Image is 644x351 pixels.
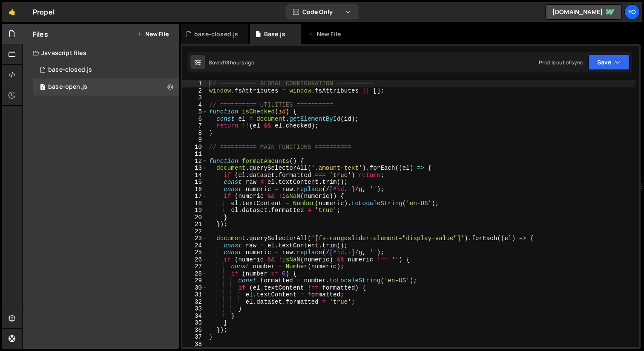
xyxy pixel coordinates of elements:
[182,221,207,228] div: 21
[182,165,207,172] div: 13
[23,44,179,61] div: Javascript files
[182,327,207,334] div: 36
[182,158,207,165] div: 12
[33,7,55,17] div: Propel
[224,59,254,66] div: 18 hours ago
[182,122,207,130] div: 7
[182,313,207,320] div: 34
[182,193,207,200] div: 17
[182,242,207,249] div: 24
[182,186,207,193] div: 16
[182,299,207,306] div: 32
[308,30,344,38] div: New File
[182,319,207,327] div: 35
[539,59,583,66] div: Prod is out of sync
[182,94,207,102] div: 3
[33,61,179,78] div: 17111/47461.js
[182,263,207,270] div: 27
[182,108,207,116] div: 5
[182,235,207,242] div: 23
[182,130,207,137] div: 8
[182,151,207,158] div: 11
[182,136,207,144] div: 9
[182,305,207,313] div: 33
[194,30,238,38] div: base-closed.js
[182,116,207,123] div: 6
[137,31,169,38] button: New File
[588,55,630,70] button: Save
[48,66,92,74] div: base-closed.js
[182,200,207,207] div: 18
[545,4,622,20] a: [DOMAIN_NAME]
[33,29,48,39] h2: Files
[33,78,179,96] div: 17111/47186.js
[182,87,207,95] div: 2
[182,291,207,299] div: 31
[182,102,207,109] div: 4
[182,144,207,151] div: 10
[182,334,207,341] div: 37
[182,284,207,292] div: 30
[182,172,207,179] div: 14
[182,179,207,186] div: 15
[48,83,87,91] div: base-open.js
[182,341,207,348] div: 38
[2,2,23,22] a: 🤙
[182,228,207,235] div: 22
[209,59,254,66] div: Saved
[182,214,207,221] div: 20
[182,277,207,284] div: 29
[182,249,207,256] div: 25
[624,4,640,20] a: fo
[182,207,207,214] div: 19
[40,84,45,91] span: 1
[182,270,207,278] div: 28
[182,256,207,264] div: 26
[182,80,207,87] div: 1
[264,30,285,38] div: Base.js
[286,4,358,20] button: Code Only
